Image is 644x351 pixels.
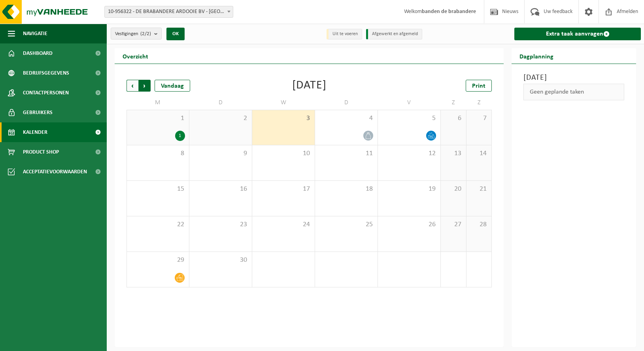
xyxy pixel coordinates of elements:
span: 8 [131,149,185,158]
span: 29 [131,256,185,265]
li: Afgewerkt en afgemeld [366,29,422,39]
span: 11 [319,149,374,158]
li: Uit te voeren [327,29,362,39]
span: 7 [470,114,488,123]
span: 9 [193,149,248,158]
span: 3 [256,114,311,123]
span: Volgende [139,80,151,92]
span: 2 [193,114,248,123]
span: 10 [256,149,311,158]
a: Print [466,80,492,92]
count: (2/2) [140,31,151,36]
span: 26 [382,220,436,229]
span: 10-956322 - DE BRABANDERE ARDOOIE BV - ARDOOIE [104,6,233,18]
button: Vestigingen(2/2) [111,28,162,39]
strong: banden de brabandere [422,9,476,15]
span: 20 [445,185,462,193]
td: D [189,96,252,110]
div: 1 [175,131,185,141]
span: 14 [470,149,488,158]
span: 21 [470,185,488,193]
span: 15 [131,185,185,193]
span: 17 [256,185,311,193]
span: 18 [319,185,374,193]
td: Z [466,96,492,110]
h3: [DATE] [523,72,624,84]
span: 24 [256,220,311,229]
span: Dashboard [23,43,53,63]
span: Print [472,83,485,89]
span: 5 [382,114,436,123]
td: Z [441,96,466,110]
span: 13 [445,149,462,158]
button: OK [166,28,185,40]
span: Kalender [23,122,47,142]
span: 1 [131,114,185,123]
span: Contactpersonen [23,83,69,103]
span: 23 [193,220,248,229]
span: 4 [319,114,374,123]
span: Vestigingen [115,28,151,40]
span: 22 [131,220,185,229]
a: Extra taak aanvragen [514,28,641,40]
h2: Overzicht [115,48,156,64]
td: W [252,96,315,110]
td: D [315,96,378,110]
td: V [378,96,441,110]
span: Acceptatievoorwaarden [23,162,87,182]
span: 27 [445,220,462,229]
span: 28 [470,220,488,229]
span: 10-956322 - DE BRABANDERE ARDOOIE BV - ARDOOIE [105,6,233,17]
span: 19 [382,185,436,193]
span: Bedrijfsgegevens [23,63,69,83]
span: Navigatie [23,24,47,43]
span: 16 [193,185,248,193]
h2: Dagplanning [512,48,561,64]
span: 30 [193,256,248,265]
span: 12 [382,149,436,158]
div: [DATE] [292,80,327,92]
span: 6 [445,114,462,123]
span: Gebruikers [23,103,53,122]
span: Vorige [127,80,138,92]
span: Product Shop [23,142,59,162]
span: 25 [319,220,374,229]
div: Vandaag [155,80,190,92]
div: Geen geplande taken [523,84,624,100]
td: M [127,96,189,110]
